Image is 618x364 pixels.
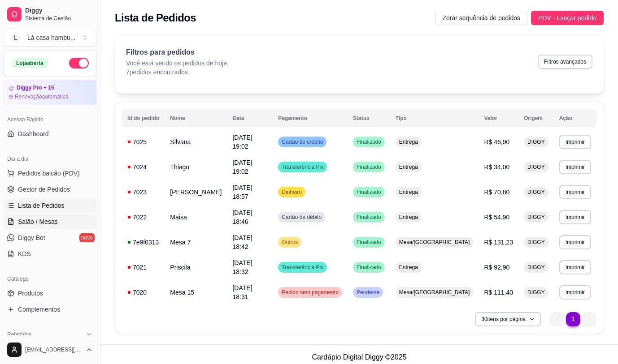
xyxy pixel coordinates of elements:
[531,11,604,25] button: PDV - Lançar pedido
[69,58,89,69] button: Alterar Status
[355,214,383,221] span: Finalizado
[127,213,159,222] div: 7022
[25,346,82,353] span: [EMAIL_ADDRESS][DOMAIN_NAME]
[397,214,420,221] span: Entrega
[435,11,527,25] button: Zerar sequência de pedidos
[484,214,509,221] span: R$ 54,90
[127,238,159,247] div: 7e9f0313
[18,185,70,194] span: Gestor de Pedidos
[165,129,227,154] td: Silvana
[18,289,43,298] span: Produtos
[273,109,348,127] th: Pagamento
[18,305,60,314] span: Complementos
[355,138,383,146] span: Finalizado
[280,188,304,196] span: Dinheiro
[397,138,420,146] span: Entrega
[526,264,547,271] span: DIGGY
[280,163,325,171] span: Transferência Pix
[559,185,591,199] button: Imprimir
[397,239,472,246] span: Mesa/[GEOGRAPHIC_DATA]
[4,272,96,286] div: Catálogo
[127,137,159,146] div: 7025
[348,109,390,127] th: Status
[559,235,591,249] button: Imprimir
[4,198,96,213] a: Lista de Pedidos
[126,47,229,58] p: Filtros para pedidos
[526,289,547,296] span: DIGGY
[397,163,420,171] span: Entrega
[4,286,96,300] a: Produtos
[18,129,49,138] span: Dashboard
[165,205,227,230] td: Maisa
[18,201,65,210] span: Lista de Pedidos
[122,109,165,127] th: Id do pedido
[518,109,554,127] th: Origem
[554,109,596,127] th: Ação
[559,135,591,149] button: Imprimir
[538,55,592,69] button: Filtros avançados
[232,234,252,250] span: [DATE] 18:42
[27,33,75,42] div: Lá casa hambu ...
[165,230,227,255] td: Mesa 7
[280,138,325,146] span: Cartão de crédito
[526,138,547,146] span: DIGGY
[280,239,300,246] span: Outros
[232,159,252,175] span: [DATE] 19:02
[15,93,68,100] article: Renovação automática
[4,214,96,229] a: Salão / Mesas
[280,264,325,271] span: Transferência Pix
[232,209,252,225] span: [DATE] 18:46
[4,302,96,317] a: Complementos
[17,85,54,91] article: Diggy Pro + 15
[4,4,96,25] a: DiggySistema de Gestão
[7,331,31,338] span: Relatórios
[232,184,252,200] span: [DATE] 18:57
[4,80,96,105] a: Diggy Pro + 15Renovaçãoautomática
[127,163,159,171] div: 7024
[165,154,227,180] td: Thiago
[18,169,80,178] span: Pedidos balcão (PDV)
[484,163,509,171] span: R$ 34,00
[526,214,547,221] span: DIGGY
[4,29,96,47] button: Select a team
[11,58,48,68] div: Loja aberta
[526,239,547,246] span: DIGGY
[4,127,96,141] a: Dashboard
[484,289,513,296] span: R$ 111,40
[280,289,340,296] span: Pedido sem pagamento
[165,109,227,127] th: Nome
[232,259,252,275] span: [DATE] 18:32
[227,109,273,127] th: Data
[559,260,591,274] button: Imprimir
[355,289,381,296] span: Pendente
[4,112,96,127] div: Acesso Rápido
[127,188,159,197] div: 7023
[559,160,591,174] button: Imprimir
[18,217,58,226] span: Salão / Mesas
[475,312,541,326] button: 30itens por página
[232,134,252,150] span: [DATE] 19:02
[484,188,509,196] span: R$ 70,80
[25,15,93,22] span: Sistema de Gestão
[4,152,96,166] div: Dia a dia
[559,285,591,300] button: Imprimir
[165,180,227,205] td: [PERSON_NAME]
[127,263,159,272] div: 7021
[397,289,472,296] span: Mesa/[GEOGRAPHIC_DATA]
[484,239,513,246] span: R$ 131,23
[4,182,96,197] a: Gestor de Pedidos
[484,138,509,146] span: R$ 46,90
[165,280,227,305] td: Mesa 15
[4,247,96,261] a: KDS
[355,264,383,271] span: Finalizado
[115,11,196,25] h2: Lista de Pedidos
[538,13,596,23] span: PDV - Lançar pedido
[18,249,31,258] span: KDS
[126,59,229,68] p: Você está vendo os pedidos de hoje.
[165,255,227,280] td: Priscila
[397,264,420,271] span: Entrega
[355,239,383,246] span: Finalizado
[559,210,591,224] button: Imprimir
[4,231,96,245] a: Diggy Botnovo
[484,264,509,271] span: R$ 92,90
